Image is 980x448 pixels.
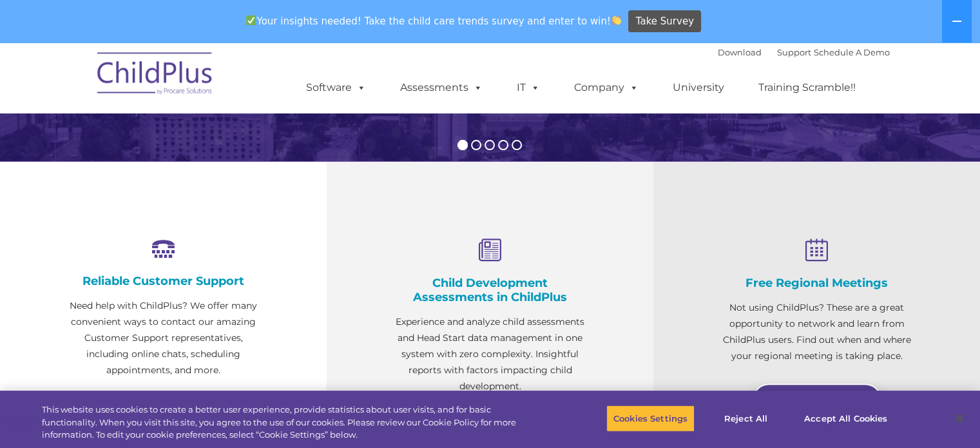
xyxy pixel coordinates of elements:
h4: Free Regional Meetings [718,276,916,290]
button: Close [945,404,974,433]
a: Support [777,47,811,57]
p: Need help with ChildPlus? We offer many convenient ways to contact our amazing Customer Support r... [64,298,262,378]
span: Last name [179,85,218,95]
span: Phone number [179,138,234,148]
a: Learn More [753,384,881,416]
a: Take Survey [628,10,701,33]
img: 👏 [611,15,621,25]
a: Training Scramble!! [745,75,869,101]
button: Cookies Settings [606,405,695,432]
button: Accept All Cookies [797,405,894,432]
a: University [660,75,737,101]
p: Experience and analyze child assessments and Head Start data management in one system with zero c... [391,314,589,394]
div: This website uses cookies to create a better user experience, provide statistics about user visit... [42,404,539,442]
span: Your insights needed! Take the child care trends survey and enter to win! [241,8,627,34]
button: Reject All [706,405,786,432]
a: IT [504,75,553,101]
a: Schedule A Demo [814,47,890,57]
img: ✅ [246,15,256,25]
a: Software [293,75,379,101]
img: ChildPlus by Procare Solutions [91,43,220,108]
h4: Child Development Assessments in ChildPlus [391,276,589,304]
span: Take Survey [636,10,694,33]
a: Assessments [387,75,495,101]
a: Download [718,47,762,57]
font: | [718,47,890,57]
a: Company [561,75,651,101]
h4: Reliable Customer Support [64,274,262,288]
p: Not using ChildPlus? These are a great opportunity to network and learn from ChildPlus users. Fin... [718,300,916,364]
